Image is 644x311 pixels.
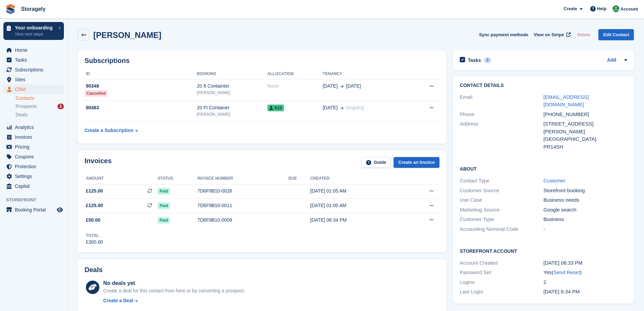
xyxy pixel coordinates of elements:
span: Ongoing [346,105,364,110]
div: Business needs [544,196,627,204]
a: menu [3,65,64,74]
time: 2025-06-11 17:34:35 UTC [544,289,580,294]
div: [PERSON_NAME] [197,111,267,117]
div: [DATE] 06:33 PM [544,259,627,267]
th: Due [288,173,310,184]
span: Prospects [16,103,37,110]
a: menu [3,162,64,171]
span: A13 [267,105,284,111]
a: Create a Subscription [85,124,138,137]
a: Guide [361,157,391,168]
h2: Deals [85,266,102,274]
span: View on Stripe [534,31,564,38]
h2: About [460,165,627,172]
a: menu [3,85,64,94]
div: Total [86,232,103,239]
a: Create an Invoice [393,157,439,168]
div: Accounting Nominal Code [460,225,543,233]
h2: Invoices [85,157,112,168]
span: [DATE] [323,104,337,111]
th: Booking [197,69,267,80]
div: Email [460,93,543,109]
a: Edit Contact [598,29,634,40]
button: Sync payment methods [479,29,528,40]
a: menu [3,132,64,142]
span: Coupons [15,152,55,161]
th: ID [85,69,197,80]
a: Create a Deal [103,297,245,304]
span: CRM [15,85,55,94]
div: Marketing Source [460,206,543,214]
div: 0 [484,57,492,63]
div: 90483 [85,104,197,111]
a: Send Reset [553,269,580,275]
div: Last Login [460,288,543,296]
div: Address [460,120,543,151]
span: Storefront [6,197,67,203]
a: Customer [544,178,566,183]
div: 90348 [85,83,197,90]
div: £300.00 [86,239,103,246]
div: [STREET_ADDRESS] [544,120,627,128]
a: menu [3,123,64,132]
div: None [267,83,323,90]
div: 1 [57,104,64,109]
div: 7D6F9B10-0026 [197,187,288,195]
span: Subscriptions [15,65,55,74]
span: Create [564,5,577,12]
span: Account [620,6,638,13]
div: Account Created [460,259,543,267]
div: Create a Deal [103,297,133,304]
a: menu [3,142,64,152]
span: Home [15,45,55,55]
span: Invoices [15,132,55,142]
div: Storefront booking [544,187,627,195]
a: menu [3,205,64,215]
span: [DATE] [323,83,337,90]
span: Analytics [15,123,55,132]
span: Help [597,5,606,12]
a: Contacts [16,95,64,102]
div: 2 [544,279,627,286]
h2: Tasks [468,57,481,63]
a: View on Stripe [531,29,572,40]
div: Contact Type [460,177,543,185]
a: menu [3,45,64,55]
a: Preview store [56,206,64,214]
img: Notifications [613,5,619,12]
span: [DATE] [346,83,361,90]
span: Sites [15,75,55,84]
div: 20 Ft Container [197,104,267,111]
span: £50.00 [86,217,100,224]
div: [DATE] 01:00 AM [310,202,403,209]
div: 7D6F9B10-0011 [197,202,288,209]
span: Deals [16,112,28,118]
div: No deals yet [103,279,245,287]
div: [DATE] 06:34 PM [310,217,403,224]
a: menu [3,55,64,65]
h2: [PERSON_NAME] [93,30,161,40]
img: stora-icon-8386f47178a22dfd0bd8f6a31ec36ba5ce8667c1dd55bd0f319d3a0aa187defe.svg [5,4,16,14]
div: [GEOGRAPHIC_DATA] [544,135,627,143]
div: Password Set [460,269,543,276]
a: menu [3,152,64,161]
div: [PERSON_NAME] [197,90,267,96]
div: Logins [460,279,543,286]
div: Phone [460,111,543,118]
span: Paid [158,217,170,224]
th: Tenancy [323,69,409,80]
span: Booking Portal [15,205,55,215]
th: Invoice number [197,173,288,184]
div: Google search [544,206,627,214]
div: Cancelled [85,90,108,97]
div: Use Case [460,196,543,204]
a: menu [3,181,64,191]
div: [DATE] 01:05 AM [310,187,403,195]
div: 20 ft Containter [197,83,267,90]
div: - [544,225,627,233]
span: Paid [158,202,170,209]
th: Amount [85,173,158,184]
p: Your onboarding [15,25,55,30]
p: View next steps [15,31,55,37]
a: Prospects 1 [16,103,64,110]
